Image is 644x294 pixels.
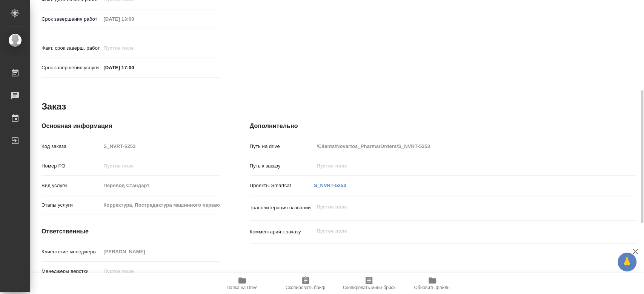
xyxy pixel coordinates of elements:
p: Вид услуги [41,182,101,189]
span: Скопировать бриф [286,285,325,290]
p: Срок завершения работ [41,15,101,23]
input: Пустое поле [101,246,219,257]
p: Проекты Smartcat [250,182,314,189]
button: Скопировать мини-бриф [337,273,401,294]
input: Пустое поле [101,141,219,152]
button: Скопировать бриф [274,273,337,294]
p: Номер РО [41,162,101,170]
input: Пустое поле [314,160,603,171]
input: Пустое поле [101,14,167,24]
h4: Дополнительно [250,122,636,131]
h4: Основная информация [41,122,220,131]
h4: Ответственные [41,227,220,236]
span: Папка на Drive [227,285,258,290]
input: ✎ Введи что-нибудь [101,62,167,73]
p: Этапы услуги [41,201,101,209]
p: Менеджеры верстки [41,268,101,275]
input: Пустое поле [314,141,603,152]
h2: Заказ [41,101,66,113]
p: Комментарий к заказу [250,228,314,236]
span: Обновить файлы [414,285,450,290]
button: Папка на Drive [211,273,274,294]
input: Пустое поле [101,266,219,277]
p: Путь к заказу [250,162,314,170]
span: Скопировать мини-бриф [343,285,395,290]
input: Пустое поле [101,180,219,191]
p: Срок завершения услуги [41,64,101,72]
button: Обновить файлы [401,273,464,294]
input: Пустое поле [101,43,167,53]
a: S_NVRT-5253 [314,183,346,188]
input: Пустое поле [101,160,219,171]
span: 🙏 [621,254,633,270]
p: Код заказа [41,143,101,150]
p: Транслитерация названий [250,204,314,212]
p: Клиентские менеджеры [41,248,101,256]
p: Путь на drive [250,143,314,150]
p: Факт. срок заверш. работ [41,44,101,52]
button: 🙏 [618,253,636,271]
input: Пустое поле [101,200,219,210]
